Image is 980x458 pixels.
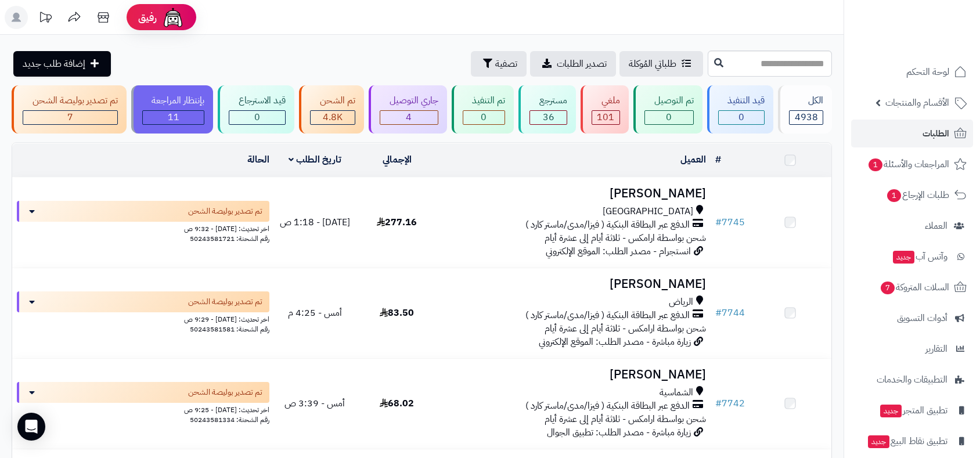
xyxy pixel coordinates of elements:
[925,341,947,357] span: التقارير
[644,94,694,107] div: تم التوصيل
[380,94,438,107] div: جاري التوصيل
[892,248,947,265] span: وآتس آب
[143,111,204,124] div: 11
[129,85,216,134] a: بإنتظار المراجعة 11
[247,153,269,167] a: الحالة
[380,111,438,124] div: 4
[23,57,85,71] span: إضافة طلب جديد
[869,158,882,171] span: 1
[545,322,706,336] span: شحن بواسطة ارامكس - ثلاثة أيام إلى عشرة أيام
[660,386,693,399] span: الشماسية
[229,94,286,107] div: قيد الاسترجاع
[545,412,706,426] span: شحن بواسطة ارامكس - ثلاثة أيام إلى عشرة أيام
[880,279,949,295] span: السلات المتروكة
[311,111,355,124] div: 4778
[310,94,355,107] div: تم الشحن
[715,215,722,229] span: #
[592,94,620,107] div: ملغي
[190,414,269,425] span: رقم الشحنة: 50243581334
[525,399,690,413] span: الدفع عبر البطاقة البنكية ( فيزا/مدى/ماستر كارد )
[851,181,973,209] a: طلبات الإرجاع1
[188,205,262,217] span: تم تصدير بوليصة الشحن
[592,111,619,124] div: 101
[449,85,517,134] a: تم التنفيذ 0
[17,413,45,441] div: Open Intercom Messenger
[629,57,676,71] span: طلباتي المُوكلة
[17,312,269,324] div: اخر تحديث: [DATE] - 9:29 ص
[545,231,706,245] span: شحن بواسطة ارامكس - ثلاثة أيام إلى عشرة أيام
[463,94,506,107] div: تم التنفيذ
[901,31,969,56] img: logo-2.png
[161,6,185,29] img: ai-face.png
[168,110,179,124] span: 11
[190,233,269,244] span: رقم الشحنة: 50243581721
[529,94,567,107] div: مسترجع
[229,111,285,124] div: 0
[289,153,341,167] a: تاريخ الطلب
[867,156,949,172] span: المراجعات والأسئلة
[851,58,973,86] a: لوحة التحكم
[715,396,745,410] a: #7742
[442,277,706,291] h3: [PERSON_NAME]
[885,95,949,111] span: الأقسام والمنتجات
[718,94,765,107] div: قيد التنفيذ
[851,212,973,240] a: العملاء
[543,110,554,124] span: 36
[851,366,973,394] a: التطبيقات والخدمات
[297,85,366,134] a: تم الشحن 4.8K
[383,153,412,167] a: الإجمالي
[530,111,567,124] div: 36
[880,405,902,417] span: جديد
[893,251,914,264] span: جديد
[406,110,412,124] span: 4
[188,387,262,398] span: تم تصدير بوليصة الشحن
[366,85,449,134] a: جاري التوصيل 4
[925,218,947,234] span: العملاء
[471,51,527,77] button: تصفية
[323,110,343,124] span: 4.8K
[442,187,706,200] h3: [PERSON_NAME]
[525,218,690,232] span: الدفع عبر البطاقة البنكية ( فيزا/مدى/ماستر كارد )
[377,215,417,229] span: 277.16
[867,433,947,449] span: تطبيق نقاط البيع
[715,396,722,410] span: #
[851,304,973,332] a: أدوات التسويق
[17,222,269,234] div: اخر تحديث: [DATE] - 9:32 ص
[547,425,691,439] span: زيارة مباشرة - مصدر الطلب: تطبيق الجوال
[715,153,721,167] a: #
[666,110,672,124] span: 0
[631,85,705,134] a: تم التوصيل 0
[881,282,895,294] span: 7
[795,110,818,124] span: 4938
[851,243,973,271] a: وآتس آبجديد
[463,111,505,124] div: 0
[380,306,414,320] span: 83.50
[578,85,631,134] a: ملغي 101
[923,125,949,142] span: الطلبات
[669,295,693,309] span: الرياض
[9,85,129,134] a: تم تصدير بوليصة الشحن 7
[705,85,776,134] a: قيد التنفيذ 0
[738,110,744,124] span: 0
[851,120,973,147] a: الطلبات
[31,6,60,32] a: تحديثات المنصة
[17,403,269,415] div: اخر تحديث: [DATE] - 9:25 ص
[851,150,973,178] a: المراجعات والأسئلة1
[67,110,73,124] span: 7
[557,57,607,71] span: تصدير الطلبات
[603,205,693,218] span: [GEOGRAPHIC_DATA]
[776,85,834,134] a: الكل4938
[906,64,949,80] span: لوحة التحكم
[851,273,973,301] a: السلات المتروكة7
[280,215,350,229] span: [DATE] - 1:18 ص
[868,435,889,448] span: جديد
[546,244,691,258] span: انستجرام - مصدر الطلب: الموقع الإلكتروني
[719,111,765,124] div: 0
[715,306,722,320] span: #
[23,111,117,124] div: 7
[142,94,205,107] div: بإنتظار المراجعة
[715,215,745,229] a: #7745
[288,306,342,320] span: أمس - 4:25 م
[525,309,690,322] span: الدفع عبر البطاقة البنكية ( فيزا/مدى/ماستر كارد )
[188,296,262,308] span: تم تصدير بوليصة الشحن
